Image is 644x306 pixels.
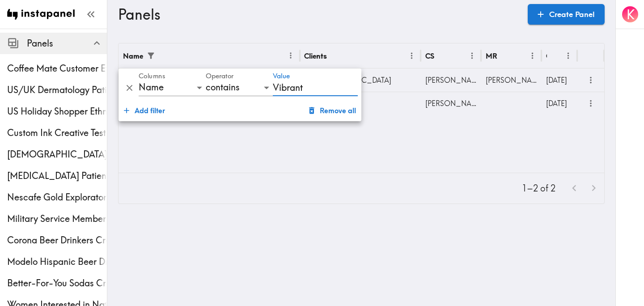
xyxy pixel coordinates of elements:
[206,79,273,96] div: contains
[7,148,107,161] div: Male Prostate Cancer Screening Ethnography
[7,277,107,289] span: Better-For-You Sodas Creative Testing
[546,99,567,108] span: [DATE]
[486,51,497,60] div: MR
[7,127,107,139] span: Custom Ink Creative Testing Phase 2
[118,6,521,23] h3: Panels
[304,51,327,60] div: Clients
[139,79,206,96] div: Name
[7,170,107,182] span: [MEDICAL_DATA] Patient Ethnography
[7,148,107,161] span: [DEMOGRAPHIC_DATA] [MEDICAL_DATA] Screening Ethnography
[284,49,298,63] button: Menu
[273,72,290,81] label: Value
[7,84,107,96] span: US/UK Dermatology Patients Ethnography
[7,234,107,246] span: Corona Beer Drinkers Creative Testing
[122,81,137,95] button: Delete
[548,49,562,63] button: Sort
[525,49,539,63] button: Menu
[7,255,107,268] span: Modelo Hispanic Beer Drinkers Ethnography
[123,51,143,60] div: Name
[435,49,449,63] button: Sort
[421,68,481,92] div: [PERSON_NAME]
[405,49,419,63] button: Menu
[546,76,567,85] span: [DATE]
[144,49,158,63] button: Show filters
[621,5,639,23] button: K
[159,49,173,63] button: Sort
[328,49,342,63] button: Sort
[139,72,165,81] label: Columns
[528,4,605,25] a: Create Panel
[7,105,107,118] span: US Holiday Shopper Ethnography
[120,102,169,119] button: Add filter
[584,96,598,111] button: more
[425,51,434,60] div: CS
[546,51,547,60] div: Created
[7,62,107,75] span: Coffee Mate Customer Ethnography
[522,182,555,195] p: 1–2 of 2
[584,73,598,88] button: more
[498,49,512,63] button: Sort
[305,102,360,119] button: Remove all
[144,49,158,63] div: 1 active filter
[273,79,358,96] input: Filter value
[7,212,107,225] span: Military Service Member Ethnography
[7,191,107,204] span: Nescafe Gold Exploratory
[627,7,635,22] span: K
[465,49,479,63] button: Menu
[7,170,107,182] div: Psoriasis Patient Ethnography
[561,49,575,63] button: Menu
[206,72,233,81] label: Operator
[481,68,542,92] div: [PERSON_NAME]
[421,92,481,115] div: [PERSON_NAME]
[27,37,107,50] span: Panels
